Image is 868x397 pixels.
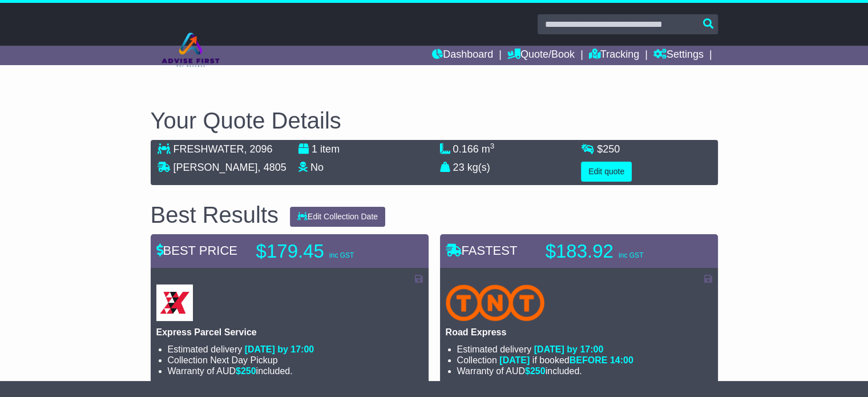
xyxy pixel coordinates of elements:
a: Dashboard [432,46,493,65]
img: TNT Domestic: Road Express [446,284,545,321]
li: Estimated delivery [168,344,423,355]
p: Road Express [446,327,712,338]
span: [DATE] [499,355,530,365]
li: Collection [457,355,712,366]
span: item [320,143,340,155]
p: $179.45 [256,240,399,263]
span: 14:00 [610,355,633,365]
button: Edit Collection Date [290,207,385,227]
span: $ [597,143,620,155]
li: Estimated delivery [457,344,712,355]
span: , 2096 [244,143,273,155]
span: 250 [241,366,256,376]
span: [DATE] by 17:00 [245,344,314,354]
a: Quote/Book [507,46,575,65]
p: $183.92 [546,240,688,263]
li: Warranty of AUD included. [457,366,712,376]
a: Settings [653,46,704,65]
span: 1 [312,143,317,155]
span: FRESHWATER [173,143,244,155]
span: 23 [453,162,465,173]
div: Best Results [145,202,285,227]
span: 250 [530,366,546,376]
span: if booked [499,355,633,365]
button: Edit quote [581,162,632,182]
span: [PERSON_NAME] [173,162,258,173]
p: Express Parcel Service [156,327,423,338]
span: BEST PRICE [156,243,237,258]
span: 0.166 [453,143,479,155]
span: , 4805 [258,162,286,173]
span: $ [236,366,256,376]
span: 250 [603,143,620,155]
li: Collection [168,355,423,366]
span: FASTEST [446,243,518,258]
sup: 3 [490,142,495,150]
span: m [482,143,495,155]
li: Warranty of AUD included. [168,366,423,376]
span: Next Day Pickup [210,355,277,365]
img: Border Express: Express Parcel Service [156,284,193,321]
span: inc GST [329,251,354,259]
a: Tracking [589,46,639,65]
span: inc GST [619,251,643,259]
span: BEFORE [570,355,608,365]
span: [DATE] by 17:00 [534,344,604,354]
span: No [310,162,324,173]
h2: Your Quote Details [151,108,718,133]
span: kg(s) [467,162,490,173]
span: $ [525,366,546,376]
